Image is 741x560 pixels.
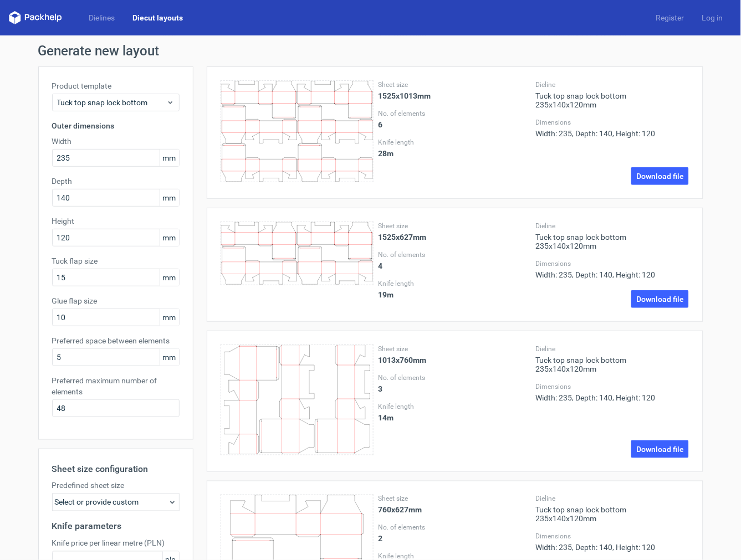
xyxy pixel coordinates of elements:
[52,295,180,306] label: Glue flap size
[378,138,532,147] label: Knife length
[52,120,180,131] h3: Outer dimensions
[378,402,532,411] label: Knife length
[378,413,394,422] strong: 14 m
[52,520,180,533] h2: Knife parameters
[52,136,180,147] label: Width
[52,463,180,476] h2: Sheet size configuration
[378,373,532,382] label: No. of elements
[631,290,689,308] a: Download file
[378,149,394,158] strong: 28 m
[52,375,180,397] label: Preferred maximum number of elements
[52,494,180,511] div: Select or provide custom
[536,118,689,127] label: Dimensions
[536,345,689,373] div: Tuck top snap lock bottom 235x140x120mm
[631,440,689,458] a: Download file
[693,12,732,23] a: Log in
[536,118,689,138] div: Width: 235, Depth: 140, Height: 120
[378,535,382,543] strong: 2
[378,261,382,270] strong: 4
[378,495,532,504] label: Sheet size
[631,167,689,185] a: Download file
[536,259,689,279] div: Width: 235, Depth: 140, Height: 120
[378,356,426,364] strong: 1013x760mm
[160,309,179,326] span: mm
[378,290,394,299] strong: 19 m
[378,345,532,353] label: Sheet size
[160,189,179,206] span: mm
[52,80,180,91] label: Product template
[52,335,180,346] label: Preferred space between elements
[52,215,180,227] label: Height
[536,532,689,541] label: Dimensions
[80,12,124,23] a: Dielines
[378,523,532,532] label: No. of elements
[57,97,166,108] span: Tuck top snap lock bottom
[378,279,532,288] label: Knife length
[536,532,689,552] div: Width: 235, Depth: 140, Height: 120
[536,495,689,504] label: Dieline
[160,150,179,166] span: mm
[536,382,689,402] div: Width: 235, Depth: 140, Height: 120
[536,259,689,268] label: Dimensions
[124,12,192,23] a: Diecut layouts
[536,80,689,109] div: Tuck top snap lock bottom 235x140x120mm
[52,480,180,491] label: Predefined sheet size
[536,222,689,230] label: Dieline
[378,91,431,100] strong: 1525x1013mm
[160,229,179,246] span: mm
[378,384,382,393] strong: 3
[160,349,179,366] span: mm
[378,80,532,89] label: Sheet size
[378,109,532,118] label: No. of elements
[52,538,180,549] label: Knife price per linear metre (PLN)
[52,255,180,266] label: Tuck flap size
[378,250,532,259] label: No. of elements
[647,12,693,23] a: Register
[536,495,689,523] div: Tuck top snap lock bottom 235x140x120mm
[536,345,689,353] label: Dieline
[378,233,426,242] strong: 1525x627mm
[378,120,382,129] strong: 6
[160,269,179,286] span: mm
[38,44,703,58] h1: Generate new layout
[378,506,422,515] strong: 760x627mm
[378,222,532,230] label: Sheet size
[52,176,180,187] label: Depth
[536,382,689,391] label: Dimensions
[536,80,689,89] label: Dieline
[536,222,689,250] div: Tuck top snap lock bottom 235x140x120mm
